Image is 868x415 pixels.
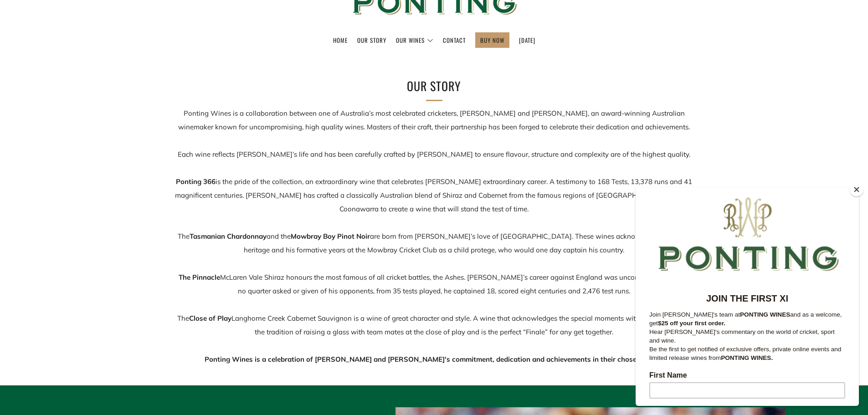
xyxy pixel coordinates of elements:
strong: The Pinnacle [179,273,220,282]
input: Subscribe [14,299,210,315]
strong: Close of Play [189,314,231,323]
p: Join [PERSON_NAME]'s team at and as a welcome, get [14,123,210,140]
a: Home [333,33,348,47]
a: Our Story [357,33,386,47]
a: Our Wines [396,33,433,47]
p: Ponting Wines is a collaboration between one of Australia’s most celebrated cricketers, [PERSON_N... [175,107,694,366]
strong: $25 off your first order. [22,133,90,139]
button: Close [850,183,863,196]
a: Contact [443,33,466,47]
h2: Our Story [284,77,585,96]
p: Be the first to get notified of exclusive offers, private online events and limited release wines... [14,158,210,175]
p: Hear [PERSON_NAME]'s commentary on the world of cricket, sport and wine. [14,140,210,158]
strong: PONTING WINES. [85,167,137,174]
a: [DATE] [519,33,535,47]
strong: Ponting 366 [176,177,216,186]
label: Last Name [14,222,210,233]
strong: JOIN THE FIRST XI [71,106,153,116]
strong: PONTING WINES [104,124,154,131]
a: BUY NOW [480,33,504,47]
strong: Mowbray Boy Pinot Noir [291,232,370,241]
span: We will send you a confirmation email to subscribe. I agree to sign up to the Ponting Wines newsl... [14,326,204,366]
label: First Name [14,184,210,195]
strong: Ponting Wines is a celebration of [PERSON_NAME] and [PERSON_NAME]'s commitment, dedication and ac... [205,355,664,364]
label: Email [14,261,210,272]
strong: Tasmanian Chardonnay [190,232,267,241]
